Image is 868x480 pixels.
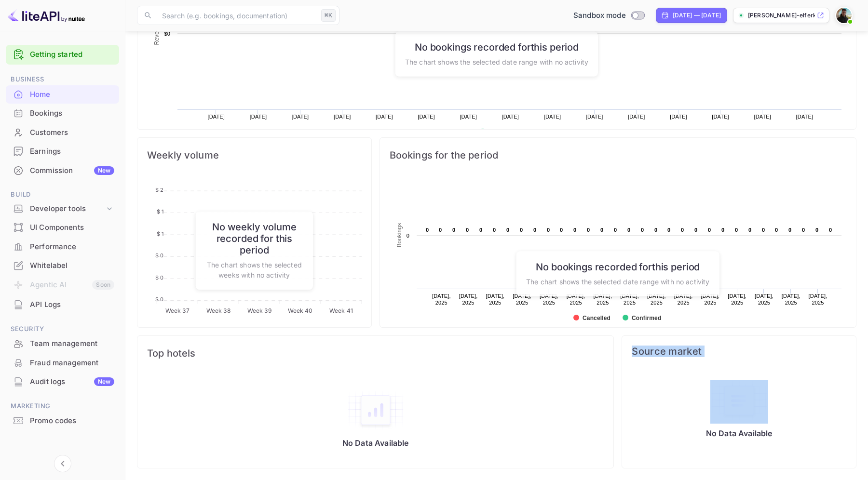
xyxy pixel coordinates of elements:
div: Performance [30,241,114,253]
text: [DATE] [250,114,267,120]
a: Getting started [30,49,114,60]
text: 0 [466,227,469,233]
span: Sandbox mode [573,10,626,21]
text: 0 [654,227,657,233]
div: Developer tools [6,200,119,217]
tspan: Week 39 [247,307,271,314]
div: Team management [6,334,119,353]
text: 0 [748,227,751,233]
text: [DATE], 2025 [459,293,477,306]
div: Audit logsNew [6,373,119,391]
input: Search (e.g. bookings, documentation) [156,6,317,25]
div: ⌘K [321,9,336,22]
text: [DATE], 2025 [728,293,746,306]
text: 0 [788,227,791,233]
tspan: $ 1 [157,230,163,237]
div: Customers [30,127,114,138]
span: Business [6,74,119,85]
text: [DATE], 2025 [755,293,773,306]
tspan: Week 37 [165,307,190,314]
span: Bookings for the period [390,147,846,163]
div: UI Components [30,222,114,233]
text: [DATE] [670,114,687,120]
div: Getting started [6,45,119,65]
text: 0 [439,227,442,233]
a: API Logs [6,295,119,313]
div: Fraud management [30,358,114,369]
a: Promo codes [6,412,119,429]
div: Bookings [6,104,119,123]
div: Earnings [30,146,114,157]
div: API Logs [6,295,119,314]
div: Home [6,85,119,104]
text: 0 [762,227,765,233]
tspan: $ 0 [155,274,163,280]
a: Audit logsNew [6,373,119,390]
div: New [94,166,114,175]
text: [DATE], 2025 [486,293,504,306]
a: Earnings [6,142,119,160]
p: The chart shows the selected date range with no activity [405,57,588,67]
div: Earnings [6,142,119,161]
span: Security [6,324,119,334]
div: Switch to Production mode [570,10,648,21]
text: [DATE] [796,114,814,120]
text: Revenue [489,129,514,135]
text: [DATE] [418,114,435,120]
text: 0 [520,227,523,233]
text: [DATE] [376,114,393,120]
text: Cancelled [583,315,610,321]
text: 0 [547,227,550,233]
a: Performance [6,238,119,255]
text: 0 [493,227,496,233]
text: 0 [614,227,617,233]
text: [DATE] [754,114,771,120]
a: Fraud management [6,354,119,372]
span: Marketing [6,401,119,412]
text: 0 [735,227,738,233]
text: [DATE], 2025 [781,293,800,306]
text: 0 [775,227,778,233]
tspan: Week 38 [206,307,231,314]
div: Home [30,89,114,100]
text: 0 [479,227,482,233]
text: [DATE], 2025 [701,293,719,306]
span: Source market [632,346,846,357]
div: Performance [6,238,119,256]
div: UI Components [6,218,119,237]
p: No Data Available [342,438,409,448]
text: [DATE], 2025 [513,293,531,306]
text: Revenue [153,21,160,45]
text: 0 [708,227,711,233]
div: Developer tools [30,203,105,214]
text: [DATE] [544,114,561,120]
a: Bookings [6,104,119,122]
a: Whitelabel [6,256,119,274]
text: [DATE], 2025 [432,293,451,306]
text: $0 [164,31,170,37]
div: Whitelabel [6,256,119,275]
text: 0 [560,227,563,233]
text: 0 [426,227,429,233]
tspan: $ 0 [155,252,163,259]
text: 0 [681,227,684,233]
div: New [94,377,114,386]
h6: No bookings recorded for this period [526,261,709,273]
text: 0 [721,227,724,233]
div: Bookings [30,108,114,119]
text: 0 [587,227,590,233]
span: Build [6,189,119,200]
tspan: $ 2 [155,186,163,193]
text: 0 [452,227,455,233]
div: Commission [30,165,114,176]
text: 0 [641,227,644,233]
button: Collapse navigation [54,455,71,472]
img: empty-state-table2.svg [347,390,405,430]
tspan: Week 41 [329,307,353,314]
text: 0 [829,227,832,233]
text: [DATE] [334,114,351,120]
text: [DATE] [207,114,225,120]
text: [DATE] [502,114,519,120]
text: 0 [802,227,805,233]
text: 0 [667,227,670,233]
